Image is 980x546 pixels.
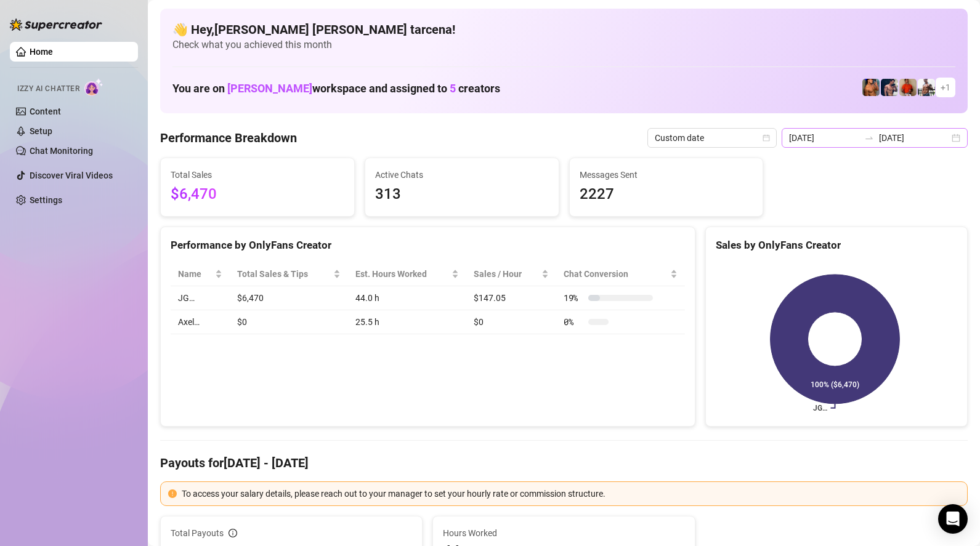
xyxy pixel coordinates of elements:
[171,286,230,310] td: JG…
[899,79,917,96] img: Justin
[450,82,456,95] span: 5
[30,195,62,205] a: Settings
[171,310,230,334] td: Axel…
[171,526,224,540] span: Total Payouts
[30,47,53,57] a: Home
[171,237,685,254] div: Performance by OnlyFans Creator
[466,310,556,334] td: $0
[375,183,549,206] span: 313
[564,267,668,281] span: Chat Conversion
[881,79,898,96] img: Axel
[789,131,859,145] input: Start date
[655,129,769,147] span: Custom date
[30,106,61,116] a: Content
[168,489,177,498] span: exclamation-circle
[30,146,93,156] a: Chat Monitoring
[864,133,874,143] span: swap-right
[17,83,79,95] span: Izzy AI Chatter
[355,267,450,281] div: Est. Hours Worked
[229,529,237,537] span: info-circle
[466,286,556,310] td: $147.05
[580,168,753,182] span: Messages Sent
[171,183,344,206] span: $6,470
[230,262,347,286] th: Total Sales & Tips
[171,262,230,286] th: Name
[10,18,102,31] img: logo-BBDzfeDw.svg
[227,82,312,95] span: [PERSON_NAME]
[237,267,330,281] span: Total Sales & Tips
[763,134,770,142] span: calendar
[812,404,827,412] text: JG…
[862,79,880,96] img: JG
[230,286,347,310] td: $6,470
[375,168,549,182] span: Active Chats
[941,81,950,94] span: + 1
[938,504,968,534] div: Open Intercom Messenger
[918,79,935,96] img: JUSTIN
[178,267,213,281] span: Name
[580,183,753,206] span: 2227
[171,168,344,182] span: Total Sales
[466,262,556,286] th: Sales / Hour
[172,38,955,52] span: Check what you achieved this month
[160,129,297,147] h4: Performance Breakdown
[230,310,347,334] td: $0
[84,78,103,96] img: AI Chatter
[564,291,583,305] span: 19 %
[348,286,467,310] td: 44.0 h
[716,237,957,254] div: Sales by OnlyFans Creator
[182,487,960,500] div: To access your salary details, please reach out to your manager to set your hourly rate or commis...
[30,171,113,180] a: Discover Viral Videos
[564,315,583,329] span: 0 %
[879,131,949,145] input: End date
[30,126,52,136] a: Setup
[172,82,500,95] h1: You are on workspace and assigned to creators
[172,21,955,38] h4: 👋 Hey, [PERSON_NAME] [PERSON_NAME] tarcena !
[160,454,968,472] h4: Payouts for [DATE] - [DATE]
[864,133,874,143] span: to
[556,262,685,286] th: Chat Conversion
[443,526,684,540] span: Hours Worked
[348,310,467,334] td: 25.5 h
[474,267,539,281] span: Sales / Hour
